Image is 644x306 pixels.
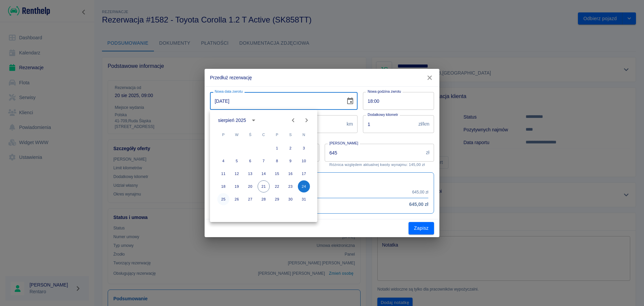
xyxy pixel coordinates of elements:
button: 6 [244,155,256,167]
button: Previous month [286,114,300,127]
button: 7 [258,155,270,167]
button: 24 [298,180,310,192]
button: 29 [271,193,283,205]
button: 19 [231,180,243,192]
button: 30 [284,193,297,205]
span: niedziela [298,128,310,141]
h6: Podsumowanie [216,178,428,185]
input: hh:mm [363,92,429,110]
span: sobota [284,128,297,141]
label: [PERSON_NAME] [329,141,358,146]
button: calendar view is open, switch to year view [248,115,259,126]
span: czwartek [258,128,270,141]
button: 31 [298,193,310,205]
button: Choose date, selected date is 24 sie 2025 [343,94,357,108]
button: 5 [231,155,243,167]
h2: Przedłuż rezerwację [205,69,439,86]
span: piątek [271,128,283,141]
button: 4 [217,155,229,167]
button: Next month [300,114,313,127]
button: 16 [284,168,297,180]
button: 13 [244,168,256,180]
button: 15 [271,168,283,180]
button: 1 [271,142,283,154]
button: 2 [284,142,297,154]
button: 12 [231,168,243,180]
input: Kwota wynajmu od początkowej daty, nie samego aneksu. [325,144,423,162]
button: 3 [298,142,310,154]
p: zł [426,149,429,156]
span: poniedziałek [217,128,229,141]
button: 25 [217,193,229,205]
span: wtorek [231,128,243,141]
button: 11 [217,168,229,180]
p: km [346,121,353,128]
button: 22 [271,180,283,192]
button: 14 [258,168,270,180]
button: 27 [244,193,256,205]
p: Różnica względem aktualnej kwoty wynajmu: 145,00 zł [329,163,429,167]
p: zł/km [419,121,429,128]
label: Nowa godzina zwrotu [368,89,401,94]
button: 26 [231,193,243,205]
button: Zapisz [409,222,434,234]
p: 645,00 zł [412,189,428,195]
button: 20 [244,180,256,192]
input: DD-MM-YYYY [210,92,341,110]
button: 9 [284,155,297,167]
button: 10 [298,155,310,167]
label: Nowa data zwrotu [215,89,243,94]
button: 8 [271,155,283,167]
h6: 645,00 zł [409,201,428,208]
button: 17 [298,168,310,180]
label: Dodatkowy kilometr [368,112,398,117]
button: 23 [284,180,297,192]
button: 28 [258,193,270,205]
button: 21 [258,180,270,192]
span: środa [244,128,256,141]
button: 18 [217,180,229,192]
div: sierpień 2025 [218,117,246,124]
